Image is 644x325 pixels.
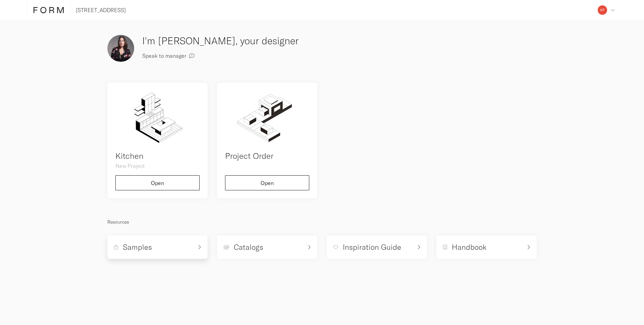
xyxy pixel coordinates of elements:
[142,34,372,48] h3: I'm [PERSON_NAME], your designer
[598,5,607,15] img: 0d2eedd0873ff0fdbe210c8e44da067b
[452,242,487,252] h5: Handbook
[225,91,309,144] img: order.svg
[151,180,164,186] span: Open
[225,175,309,190] button: Open
[115,91,200,144] img: kitchen.svg
[142,48,195,63] button: Speak to manager
[261,180,274,186] span: Open
[115,162,200,170] p: New Project
[142,53,186,58] span: Speak to manager
[343,242,401,252] h5: Inspiration Guide
[225,150,309,162] h4: Project Order
[123,242,152,252] h5: Samples
[76,6,126,14] p: [STREET_ADDRESS]
[115,150,200,162] h4: Kitchen
[107,35,134,62] img: evaimage.png
[115,175,200,190] button: Open
[234,242,263,252] h5: Catalogs
[107,218,537,226] p: Resources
